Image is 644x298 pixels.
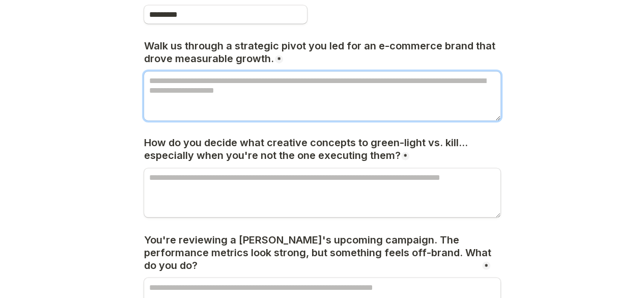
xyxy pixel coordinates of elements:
h3: You're reviewing a [PERSON_NAME]'s upcoming campaign. The performance metrics look strong, but so... [144,233,500,272]
input: Where are you based? [144,5,307,23]
h3: Walk us through a strategic pivot you led for an e-commerce brand that drove measurable growth. [144,40,500,65]
textarea: Walk us through a strategic pivot you led for an e-commerce brand that drove measurable growth. [144,71,500,120]
h3: How do you decide what creative concepts to green-light vs. kill... especially when you're not th... [144,137,500,162]
textarea: How do you decide what creative concepts to green-light vs. kill... especially when you're not th... [144,168,500,217]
